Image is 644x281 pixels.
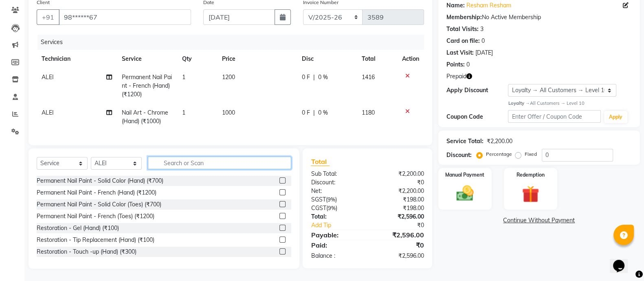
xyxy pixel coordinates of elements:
[42,73,54,81] span: ALEI
[122,73,172,98] span: Permanent Nail Paint - French (Hand) (₹1200)
[297,50,357,68] th: Disc
[446,1,465,10] div: Name:
[177,50,217,68] th: Qty
[305,195,367,204] div: ( )
[305,187,367,195] div: Net:
[486,150,512,158] label: Percentage
[182,109,185,116] span: 1
[446,137,484,146] div: Service Total:
[59,9,191,25] input: Search by Name/Mobile/Email/Code
[222,109,235,116] span: 1000
[313,108,315,117] span: |
[318,108,328,117] span: 0 %
[367,195,430,204] div: ₹198.00
[37,200,161,209] div: Permanent Nail Paint - Solid Color (Toes) (₹700)
[446,49,474,57] div: Last Visit:
[466,1,511,10] a: Resham Resham
[37,236,154,244] div: Restoration - Tip Replacement (Hand) (₹100)
[367,252,430,260] div: ₹2,596.00
[327,205,335,211] span: 9%
[367,187,430,195] div: ₹2,200.00
[42,109,54,116] span: ALEI
[217,50,297,68] th: Price
[122,109,168,125] span: Nail Art - Chrome (Hand) (₹1000)
[446,72,466,81] span: Prepaid
[446,37,480,45] div: Card on file:
[466,60,470,69] div: 0
[305,178,367,187] div: Discount:
[37,50,117,68] th: Technician
[446,60,465,69] div: Points:
[37,177,163,185] div: Permanent Nail Paint - Solid Color (Hand) (₹700)
[222,73,235,81] span: 1200
[508,100,530,106] strong: Loyalty →
[305,221,378,230] a: Add Tip
[327,196,335,203] span: 9%
[305,240,367,250] div: Paid:
[367,240,430,250] div: ₹0
[508,100,632,107] div: All Customers → Level 10
[37,188,156,197] div: Permanent Nail Paint - French (Hand) (₹1200)
[451,184,479,204] img: _cash.svg
[182,73,185,81] span: 1
[362,73,375,81] span: 1416
[508,110,601,123] input: Enter Offer / Coupon Code
[311,196,325,203] span: SGST
[446,13,632,22] div: No Active Membership
[397,50,424,68] th: Action
[311,204,326,212] span: CGST
[378,221,430,230] div: ₹0
[446,13,482,22] div: Membership:
[117,50,177,68] th: Service
[446,25,479,33] div: Total Visits:
[305,204,367,212] div: ( )
[367,170,430,178] div: ₹2,200.00
[37,9,59,25] button: +91
[367,212,430,221] div: ₹2,596.00
[302,73,310,82] span: 0 F
[37,35,430,50] div: Services
[302,108,310,117] span: 0 F
[445,171,484,179] label: Manual Payment
[367,230,430,240] div: ₹2,596.00
[517,184,544,205] img: _gift.svg
[525,150,537,158] label: Fixed
[313,73,315,82] span: |
[305,212,367,221] div: Total:
[487,137,512,146] div: ₹2,200.00
[610,248,636,273] iframe: chat widget
[305,230,367,240] div: Payable:
[446,113,508,121] div: Coupon Code
[37,248,136,256] div: Restoration - Touch -up (Hand) (₹300)
[367,204,430,212] div: ₹198.00
[37,224,119,232] div: Restoration - Gel (Hand) (₹100)
[480,25,484,33] div: 3
[481,37,485,45] div: 0
[604,111,627,123] button: Apply
[318,73,328,82] span: 0 %
[446,151,472,159] div: Discount:
[517,171,545,179] label: Redemption
[362,109,375,116] span: 1180
[311,157,330,166] span: Total
[37,212,154,221] div: Permanent Nail Paint - French (Toes) (₹1200)
[475,49,493,57] div: [DATE]
[305,170,367,178] div: Sub Total:
[367,178,430,187] div: ₹0
[440,216,638,225] a: Continue Without Payment
[357,50,397,68] th: Total
[305,252,367,260] div: Balance :
[148,157,291,169] input: Search or Scan
[446,86,508,95] div: Apply Discount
